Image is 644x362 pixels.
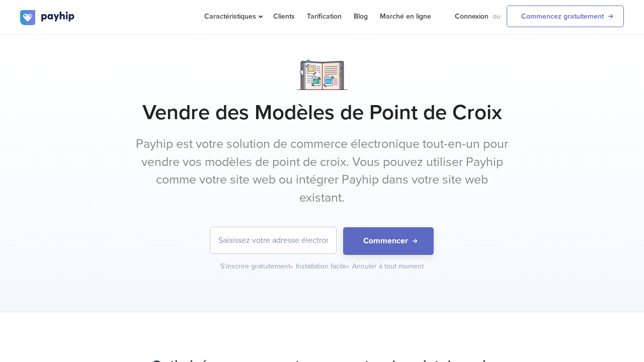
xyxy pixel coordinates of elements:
[297,60,348,90] img: Notebook.png
[343,227,434,255] button: Commencer
[507,6,624,27] a: Commencez gratuitement
[296,261,350,271] div: Installation facile
[290,262,293,270] span: •
[133,135,511,207] p: Payhip est votre solution de commerce électronique tout-en-un pour vendre vos modèles de point de...
[210,227,336,253] input: Saisissez votre adresse électronique
[20,100,624,125] h1: Vendre des Modèles de Point de Croix
[20,10,75,25] img: logo.svg
[204,12,261,21] span: Caractéristiques
[347,262,349,270] span: •
[352,261,424,271] div: Annuler à tout moment
[220,261,294,271] div: S'inscrire gratuitement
